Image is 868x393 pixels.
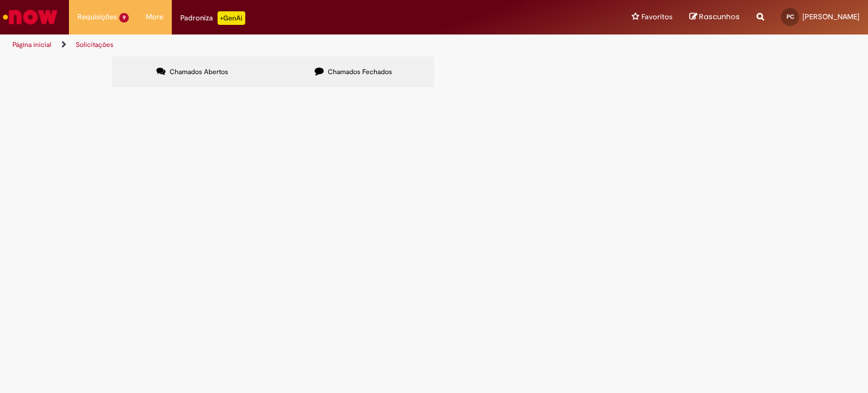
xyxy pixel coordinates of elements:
span: Chamados Fechados [328,67,392,76]
p: +GenAi [218,11,245,25]
img: ServiceNow [1,6,59,28]
a: Solicitações [76,40,114,49]
span: Rascunhos [699,11,740,22]
span: PC [787,13,794,20]
span: [PERSON_NAME] [802,12,860,21]
ul: Trilhas de página [8,34,570,55]
span: Chamados Abertos [170,67,228,76]
a: Rascunhos [689,12,740,23]
a: Página inicial [12,40,51,49]
span: 9 [119,13,129,23]
span: More [146,11,163,23]
span: Favoritos [641,11,672,23]
div: Padroniza [180,11,245,25]
span: Requisições [77,11,117,23]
